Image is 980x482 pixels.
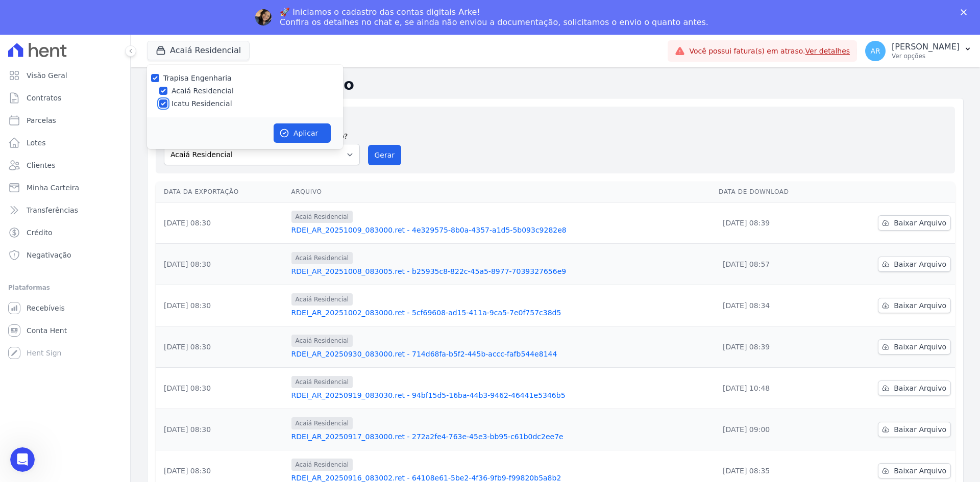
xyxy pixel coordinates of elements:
[4,88,126,108] a: Contratos
[291,308,710,318] a: RDEI_AR_20251002_083000.ret - 5cf69608-ad15-411a-9ca5-7e0f757c38d5
[689,46,850,57] span: Você possui fatura(s) em atraso.
[4,245,126,265] a: Negativação
[156,244,287,285] td: [DATE] 08:30
[27,70,67,81] span: Visão Geral
[368,145,402,165] button: Gerar
[291,266,710,276] a: RDEI_AR_20251008_083005.ret - b25935c8-822c-45a5-8977-7039327656e9
[715,285,832,326] td: [DATE] 08:34
[291,252,353,264] span: Acaiá Residencial
[715,326,832,368] td: [DATE] 08:39
[894,424,946,435] span: Baixar Arquivo
[4,133,126,153] a: Lotes
[894,342,946,352] span: Baixar Arquivo
[27,325,67,336] span: Conta Hent
[878,422,951,437] a: Baixar Arquivo
[291,376,353,388] span: Acaiá Residencial
[171,86,234,96] label: Acaiá Residencial
[291,225,710,235] a: RDEI_AR_20251009_083000.ret - 4e329575-8b0a-4357-a1d5-5b093c9282e8
[27,138,46,148] span: Lotes
[857,37,980,65] button: AR [PERSON_NAME] Ver opções
[892,42,960,52] p: [PERSON_NAME]
[156,409,287,450] td: [DATE] 08:30
[291,417,353,429] span: Acaiá Residencial
[27,160,55,170] span: Clientes
[4,177,126,198] a: Minha Carteira
[878,380,951,396] a: Baixar Arquivo
[4,110,126,131] a: Parcelas
[27,183,79,193] span: Minha Carteira
[10,447,35,472] iframe: Intercom live chat
[291,293,353,306] span: Acaiá Residencial
[878,339,951,354] a: Baixar Arquivo
[291,390,710,400] a: RDEI_AR_20250919_083030.ret - 94bf15d5-16ba-44b3-9462-46441e5346b5
[27,115,56,125] span: Parcelas
[156,285,287,326] td: [DATE] 08:30
[715,409,832,450] td: [DATE] 09:00
[894,466,946,476] span: Baixar Arquivo
[4,155,126,175] a: Clientes
[156,182,287,202] th: Data da Exportação
[715,368,832,409] td: [DATE] 10:48
[163,74,232,82] label: Trapisa Engenharia
[27,303,65,313] span: Recebíveis
[291,459,353,471] span: Acaiá Residencial
[715,244,832,285] td: [DATE] 08:57
[8,282,122,294] div: Plataformas
[291,432,710,442] a: RDEI_AR_20250917_083000.ret - 272a2fe4-763e-45e3-bb95-c61b0dc2ee7e
[894,259,946,269] span: Baixar Arquivo
[805,47,850,55] a: Ver detalhes
[291,335,353,347] span: Acaiá Residencial
[4,200,126,220] a: Transferências
[4,65,126,86] a: Visão Geral
[892,52,960,60] p: Ver opções
[878,257,951,272] a: Baixar Arquivo
[274,123,331,143] button: Aplicar
[287,182,715,202] th: Arquivo
[147,41,250,60] button: Acaiá Residencial
[156,202,287,244] td: [DATE] 08:30
[280,7,708,28] div: 🚀 Iniciamos o cadastro das contas digitais Arke! Confira os detalhes no chat e, se ainda não envi...
[27,250,71,260] span: Negativação
[291,211,353,223] span: Acaiá Residencial
[870,47,880,55] span: AR
[4,320,126,341] a: Conta Hent
[27,93,61,103] span: Contratos
[291,349,710,359] a: RDEI_AR_20250930_083000.ret - 714d68fa-b5f2-445b-accc-fafb544e8144
[878,215,951,231] a: Baixar Arquivo
[27,205,78,215] span: Transferências
[894,383,946,393] span: Baixar Arquivo
[171,98,232,109] label: Icatu Residencial
[255,9,272,26] img: Profile image for Adriane
[878,298,951,313] a: Baixar Arquivo
[894,300,946,311] span: Baixar Arquivo
[894,218,946,228] span: Baixar Arquivo
[715,182,832,202] th: Data de Download
[715,202,832,244] td: [DATE] 08:39
[961,9,971,15] div: Fechar
[156,326,287,368] td: [DATE] 08:30
[156,368,287,409] td: [DATE] 08:30
[4,298,126,318] a: Recebíveis
[27,227,53,238] span: Crédito
[878,463,951,478] a: Baixar Arquivo
[147,75,964,94] h2: Exportações de Retorno
[4,222,126,243] a: Crédito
